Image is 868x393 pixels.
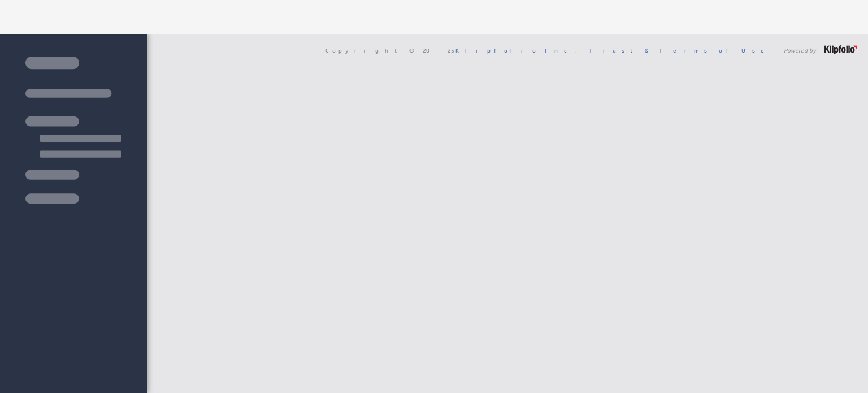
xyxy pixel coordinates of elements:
img: logo-footer.png [824,45,857,54]
span: Copyright © 2025 [325,47,577,53]
img: skeleton-sidenav.svg [25,57,121,204]
a: Trust & Terms of Use [589,46,772,54]
a: Klipfolio Inc. [455,46,577,54]
span: Powered by [784,47,816,53]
